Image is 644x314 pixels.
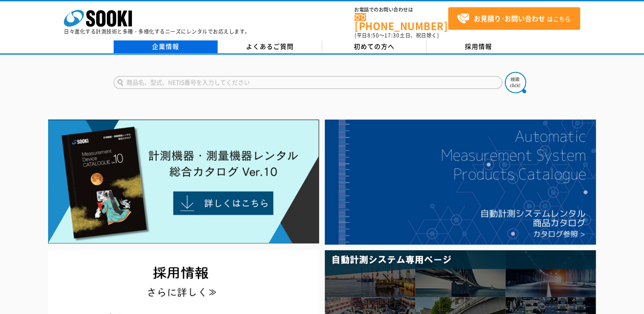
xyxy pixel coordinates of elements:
img: 自動計測システムカタログ [325,120,596,245]
p: 日々進化する計測技術と多種・多様化するニーズにレンタルでお応えします。 [64,29,250,34]
a: 企業情報 [114,40,218,53]
span: 17:30 [384,31,400,39]
input: 商品名、型式、NETIS番号を入力してください [114,76,502,89]
img: Catalog Ver10 [48,120,319,244]
span: 8:50 [367,31,379,39]
strong: お見積り･お問い合わせ [474,13,545,23]
span: 初めての方へ [354,42,395,51]
img: btn_search.png [505,72,526,93]
a: お見積り･お問い合わせはこちら [448,7,580,30]
a: よくあるご質問 [218,40,322,53]
span: はこちら [457,12,571,25]
span: お電話でのお問い合わせは [355,7,448,12]
a: 初めての方へ [322,40,426,53]
span: (平日 ～ 土日、祝日除く) [355,31,439,39]
a: [PHONE_NUMBER] [355,13,448,31]
a: 採用情報 [426,40,531,53]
